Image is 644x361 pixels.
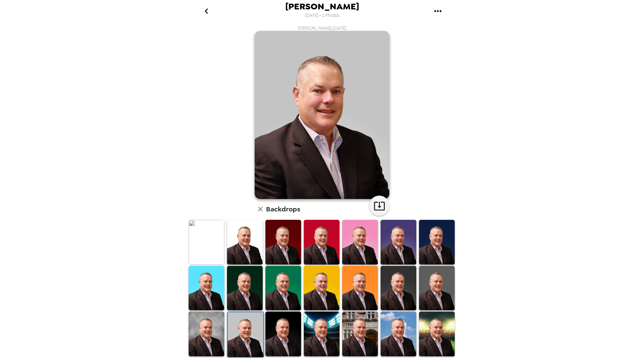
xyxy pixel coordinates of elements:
span: [PERSON_NAME] [285,2,359,11]
span: [DATE] • 2 Photos [305,11,340,20]
h6: Backdrops [266,204,300,214]
span: [PERSON_NAME] , [DATE] [298,25,346,31]
img: Original [189,220,224,265]
img: user [255,31,389,199]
